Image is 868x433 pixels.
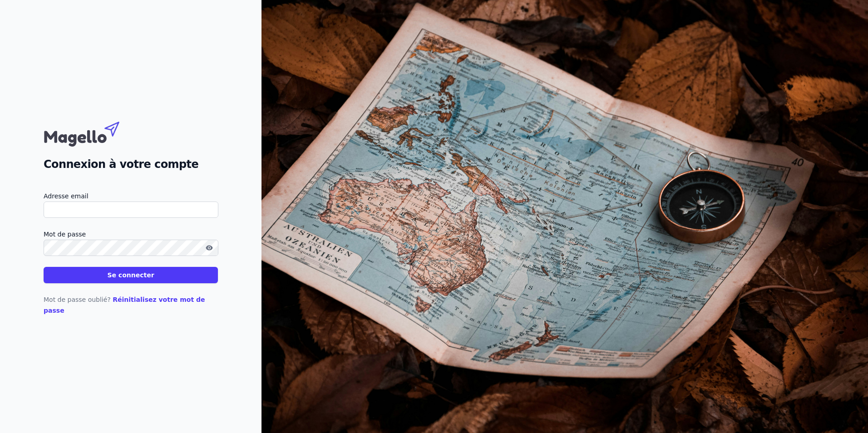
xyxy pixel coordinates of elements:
[44,117,139,149] img: Magello
[44,296,205,314] a: Réinitialisez votre mot de passe
[44,294,218,316] p: Mot de passe oublié?
[44,191,218,202] label: Adresse email
[44,267,218,283] button: Se connecter
[44,229,218,240] label: Mot de passe
[44,156,218,172] h2: Connexion à votre compte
